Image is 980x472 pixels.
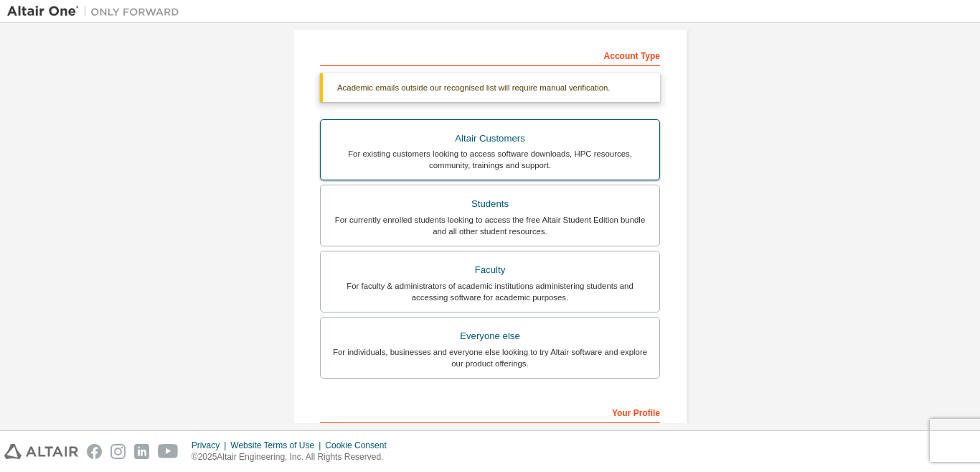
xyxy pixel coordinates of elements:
[329,214,651,237] div: For currently enrolled students looking to access the free Altair Student Edition bundle and all ...
[329,194,651,214] div: Students
[329,280,651,303] div: For faculty & administrators of academic institutions administering students and accessing softwa...
[320,400,660,423] div: Your Profile
[320,73,660,102] div: Academic emails outside our recognised list will require manual verification.
[329,260,651,280] div: Faculty
[192,440,230,451] div: Privacy
[158,444,179,459] img: youtube.svg
[325,440,395,451] div: Cookie Consent
[192,451,395,463] p: © 2025 Altair Engineering, Inc. All Rights Reserved.
[329,326,651,346] div: Everyone else
[4,444,78,459] img: altair_logo.svg
[134,444,149,459] img: linkedin.svg
[230,440,325,451] div: Website Terms of Use
[7,4,187,19] img: Altair One
[320,43,660,66] div: Account Type
[110,444,126,459] img: instagram.svg
[329,148,651,171] div: For existing customers looking to access software downloads, HPC resources, community, trainings ...
[329,129,651,149] div: Altair Customers
[329,346,651,369] div: For individuals, businesses and everyone else looking to try Altair software and explore our prod...
[87,444,102,459] img: facebook.svg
